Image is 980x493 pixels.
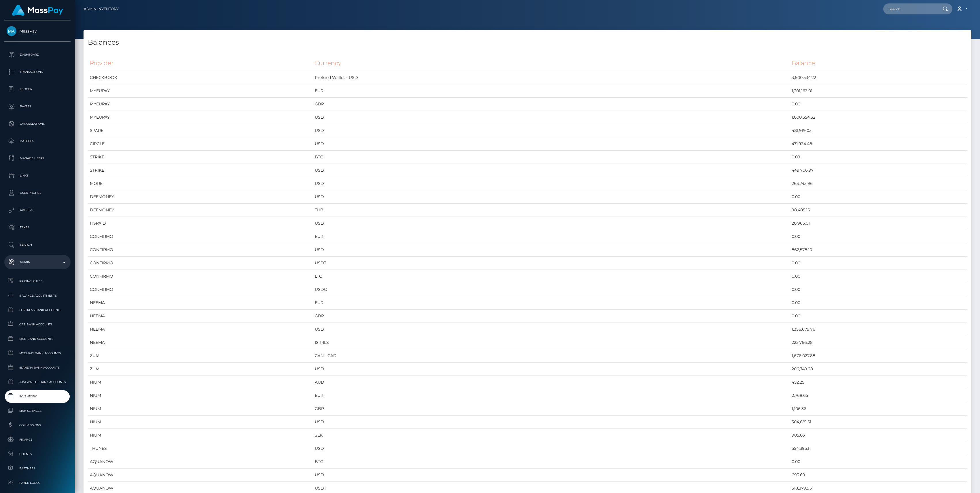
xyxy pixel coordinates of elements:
p: Search [7,240,68,249]
td: 3,600,534.22 [790,71,967,84]
a: CRB Bank Accounts [4,318,71,331]
a: Admin [4,255,71,269]
td: 2,768.65 [790,389,967,402]
td: MORE [88,177,313,190]
span: CRB Bank Accounts [7,321,68,328]
td: 449,706.97 [790,164,967,177]
td: SPARE [88,124,313,137]
td: 554,395.11 [790,442,967,455]
span: Payer Logos [7,479,68,486]
td: 0.09 [790,151,967,164]
td: NIUM [88,376,313,389]
a: Commissions [4,419,71,431]
input: Search... [883,3,937,14]
td: 1,301,163.01 [790,84,967,98]
span: Balance Adjustments [7,292,68,299]
span: MassPay [4,29,71,34]
td: 1,000,554.32 [790,111,967,124]
td: DEEMONEY [88,190,313,204]
td: 693.69 [790,469,967,482]
a: Fortress Bank Accounts [4,304,71,316]
p: User Profile [7,189,68,197]
p: Taxes [7,223,68,232]
td: DEEMONEY [88,204,313,217]
th: Currency [313,55,790,71]
td: 304,881.51 [790,416,967,429]
p: Cancellations [7,120,68,128]
td: USD [313,190,790,204]
a: User Profile [4,186,71,200]
td: AQUANOW [88,455,313,469]
td: EUR [313,296,790,310]
a: Payees [4,99,71,114]
td: NIUM [88,429,313,442]
p: Payees [7,102,68,111]
td: AQUANOW [88,469,313,482]
a: Pricing Rules [4,275,71,287]
td: ZUM [88,363,313,376]
td: CONFIRMO [88,283,313,296]
span: Partners [7,465,68,472]
td: USD [313,323,790,336]
img: MassPay Logo [12,5,63,16]
td: USDC [313,283,790,296]
span: Ibanera Bank Accounts [7,364,68,371]
td: 1,356,679.76 [790,323,967,336]
a: Ibanera Bank Accounts [4,361,71,374]
td: LTC [313,270,790,283]
td: ISR-ILS [313,336,790,349]
span: Link Services [7,407,68,414]
td: USD [313,124,790,137]
span: Fortress Bank Accounts [7,307,68,313]
p: API Keys [7,206,68,215]
td: Prefund Wallet - USD [313,71,790,84]
span: Finance [7,436,68,443]
span: MCB Bank Accounts [7,335,68,342]
span: JustWallet Bank Accounts [7,379,68,385]
a: Manage Users [4,151,71,166]
p: Dashboard [7,50,68,59]
td: USDT [313,257,790,270]
p: Admin [7,258,68,266]
td: GBP [313,98,790,111]
td: NEEMA [88,336,313,349]
td: 1,676,027.88 [790,349,967,363]
p: Links [7,171,68,180]
a: API Keys [4,203,71,217]
a: Dashboard [4,48,71,62]
a: Partners [4,462,71,475]
td: 0.00 [790,283,967,296]
td: 862,578.10 [790,243,967,257]
img: MassPay [7,26,16,36]
td: MYEUPAY [88,84,313,98]
a: Admin Inventory [84,3,119,15]
td: 0.00 [790,190,967,204]
td: EUR [313,230,790,243]
td: 206,749.28 [790,363,967,376]
td: 263,743.96 [790,177,967,190]
a: Cancellations [4,117,71,131]
td: 20,965.01 [790,217,967,230]
td: CONFIRMO [88,230,313,243]
td: SEK [313,429,790,442]
a: Transactions [4,65,71,79]
p: Batches [7,137,68,145]
td: STRIKE [88,151,313,164]
td: USD [313,137,790,151]
td: GBP [313,402,790,416]
td: ITSPAID [88,217,313,230]
td: NIUM [88,402,313,416]
td: 1,106.36 [790,402,967,416]
td: USD [313,217,790,230]
td: USD [313,164,790,177]
td: EUR [313,84,790,98]
a: Ledger [4,82,71,96]
td: THB [313,204,790,217]
a: Clients [4,448,71,460]
td: USD [313,363,790,376]
td: USD [313,416,790,429]
span: Pricing Rules [7,278,68,285]
span: MyEUPay Bank Accounts [7,350,68,357]
td: CIRCLE [88,137,313,151]
td: NIUM [88,389,313,402]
